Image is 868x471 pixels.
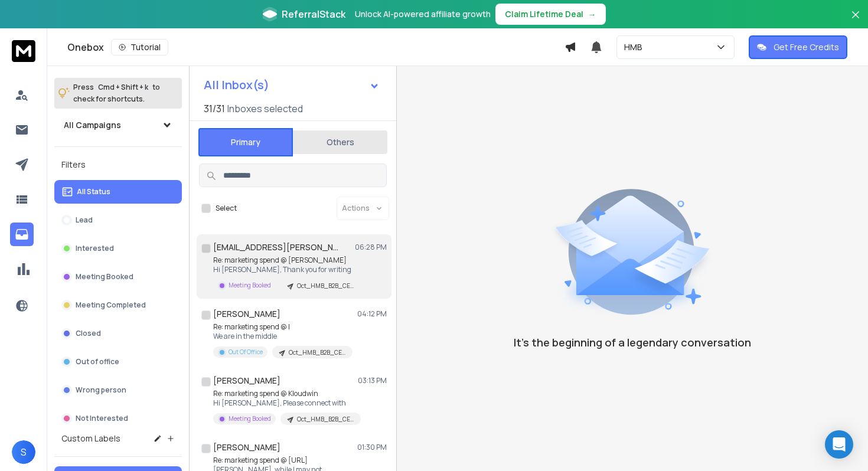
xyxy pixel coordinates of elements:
[749,35,847,59] button: Get Free Credits
[282,7,345,21] span: ReferralStack
[624,41,647,53] p: HMB
[297,415,354,424] p: Oct_HMB_B2B_CEO_India_11-100
[213,256,355,265] p: Re: marketing spend @ [PERSON_NAME]
[357,443,387,452] p: 01:30 PM
[54,350,182,374] button: Out of office
[198,128,293,156] button: Primary
[111,39,168,55] button: Tutorial
[194,73,389,97] button: All Inbox(s)
[213,375,280,387] h1: [PERSON_NAME]
[227,102,303,116] h3: Inboxes selected
[54,293,182,317] button: Meeting Completed
[12,440,35,464] button: S
[293,129,387,155] button: Others
[76,357,119,367] p: Out of office
[54,156,182,173] h3: Filters
[54,378,182,402] button: Wrong person
[54,180,182,204] button: All Status
[73,81,160,105] p: Press to check for shortcuts.
[54,407,182,430] button: Not Interested
[76,244,114,253] p: Interested
[204,79,269,91] h1: All Inbox(s)
[213,308,280,320] h1: [PERSON_NAME]
[54,322,182,345] button: Closed
[54,113,182,137] button: All Campaigns
[76,300,146,310] p: Meeting Completed
[96,80,150,94] span: Cmd + Shift + k
[213,265,355,274] p: Hi [PERSON_NAME], Thank you for writing
[355,8,491,20] p: Unlock AI-powered affiliate growth
[61,433,120,444] h3: Custom Labels
[213,441,280,453] h1: [PERSON_NAME]
[495,4,606,25] button: Claim Lifetime Deal→
[357,309,387,319] p: 04:12 PM
[204,102,225,116] span: 31 / 31
[54,265,182,289] button: Meeting Booked
[76,414,128,423] p: Not Interested
[213,389,355,398] p: Re: marketing spend @ Kloudwin
[229,281,271,290] p: Meeting Booked
[77,187,110,197] p: All Status
[229,414,271,423] p: Meeting Booked
[358,376,387,385] p: 03:13 PM
[514,334,751,351] p: It’s the beginning of a legendary conversation
[355,243,387,252] p: 06:28 PM
[76,385,126,395] p: Wrong person
[229,348,263,356] p: Out Of Office
[774,41,839,53] p: Get Free Credits
[848,7,863,35] button: Close banner
[213,456,355,465] p: Re: marketing spend @ [URL]
[289,348,345,357] p: Oct_HMB_B2B_CEO_India_11-100
[588,8,596,20] span: →
[67,39,564,55] div: Onebox
[54,208,182,232] button: Lead
[54,237,182,260] button: Interested
[297,282,354,290] p: Oct_HMB_B2B_CEO_India_11-100
[76,215,93,225] p: Lead
[213,322,353,332] p: Re: marketing spend @ I
[76,272,133,282] p: Meeting Booked
[825,430,853,459] div: Open Intercom Messenger
[213,332,353,341] p: We are in the middle
[213,241,343,253] h1: [EMAIL_ADDRESS][PERSON_NAME][DOMAIN_NAME]
[76,329,101,338] p: Closed
[216,204,237,213] label: Select
[213,398,355,408] p: Hi [PERSON_NAME], Please connect with
[64,119,121,131] h1: All Campaigns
